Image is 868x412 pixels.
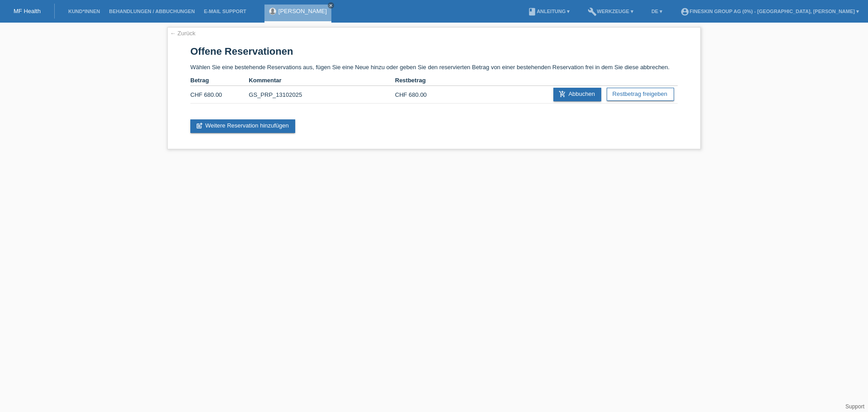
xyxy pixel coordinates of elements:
th: Betrag [190,75,249,86]
h1: Offene Reservationen [190,46,678,57]
a: account_circleFineSkin Group AG (0%) - [GEOGRAPHIC_DATA], [PERSON_NAME] ▾ [676,9,863,14]
a: DE ▾ [647,9,667,14]
i: book [528,7,537,16]
a: E-Mail Support [199,9,251,14]
div: Wählen Sie eine bestehende Reservations aus, fügen Sie eine Neue hinzu oder geben Sie den reservi... [167,27,701,149]
td: GS_PRP_13102025 [249,86,395,104]
td: CHF 680.00 [395,86,453,104]
i: account_circle [680,7,689,16]
a: close [328,2,334,9]
a: add_shopping_cartAbbuchen [553,88,601,101]
a: Restbetrag freigeben [607,88,674,101]
a: bookAnleitung ▾ [523,9,574,14]
a: [PERSON_NAME] [278,8,327,14]
i: build [588,7,597,16]
a: Support [845,403,864,410]
td: CHF 680.00 [190,86,249,104]
a: Kund*innen [64,9,104,14]
a: buildWerkzeuge ▾ [583,9,638,14]
th: Kommentar [249,75,395,86]
a: MF Health [14,8,41,14]
i: close [329,3,333,8]
a: ← Zurück [170,30,195,37]
i: post_add [196,122,203,129]
a: Behandlungen / Abbuchungen [104,9,199,14]
i: add_shopping_cart [559,90,566,98]
a: post_addWeitere Reservation hinzufügen [190,119,295,133]
th: Restbetrag [395,75,453,86]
